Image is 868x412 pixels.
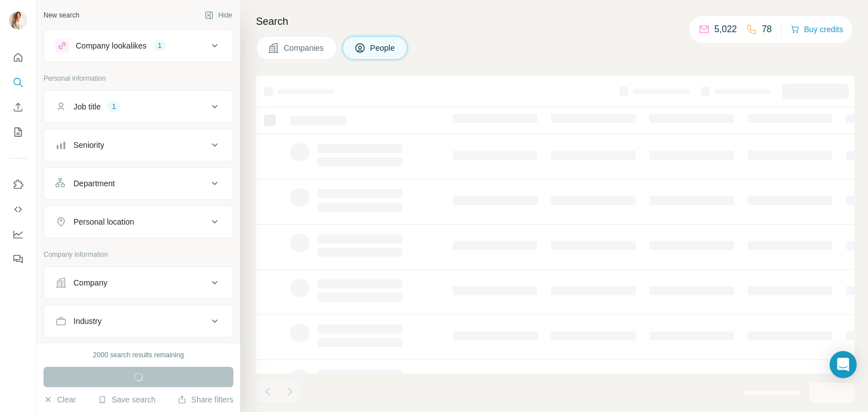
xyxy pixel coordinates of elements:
[107,102,120,112] div: 1
[44,93,233,120] button: Job title1
[762,23,772,36] p: 78
[9,249,27,269] button: Feedback
[791,21,843,37] button: Buy credits
[9,47,27,68] button: Quick start
[714,23,737,36] p: 5,022
[9,224,27,244] button: Dashboard
[44,249,233,260] p: Company information
[44,208,233,235] button: Personal location
[9,97,27,117] button: Enrich CSV
[73,139,104,151] div: Seniority
[44,73,233,84] p: Personal information
[73,315,102,327] div: Industry
[9,11,27,29] img: Avatar
[153,41,166,51] div: 1
[93,350,184,360] div: 2000 search results remaining
[44,32,233,59] button: Company lookalikes1
[73,101,101,112] div: Job title
[44,308,233,335] button: Industry
[73,277,107,288] div: Company
[98,394,155,405] button: Save search
[9,72,27,93] button: Search
[256,14,854,29] h4: Search
[73,178,115,189] div: Department
[44,10,79,20] div: New search
[9,174,27,195] button: Use Surfe on LinkedIn
[44,394,76,405] button: Clear
[177,394,233,405] button: Share filters
[44,170,233,197] button: Department
[73,216,134,227] div: Personal location
[197,7,240,24] button: Hide
[76,40,146,51] div: Company lookalikes
[284,42,325,54] span: Companies
[9,122,27,142] button: My lists
[370,42,396,54] span: People
[9,199,27,220] button: Use Surfe API
[830,351,857,378] div: Open Intercom Messenger
[44,132,233,159] button: Seniority
[44,269,233,296] button: Company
